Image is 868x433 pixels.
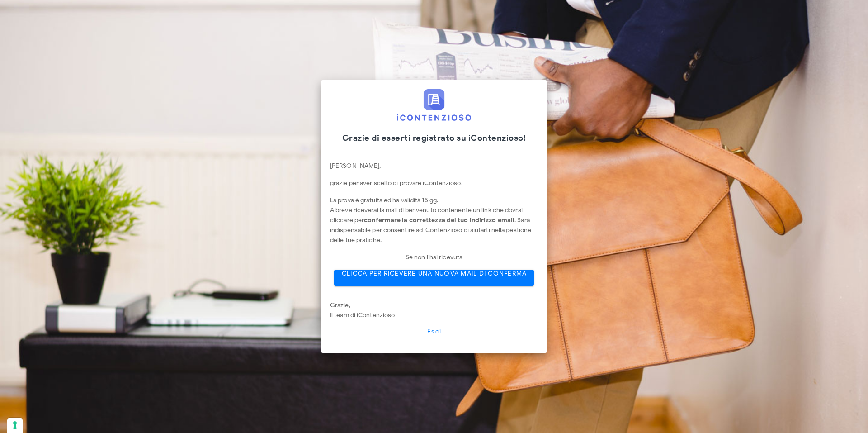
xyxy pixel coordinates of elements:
[427,328,441,335] span: Esci
[330,178,538,188] p: grazie per aver scelto di provare iContenzioso!
[330,252,538,262] p: Se non l’hai ricevuta
[334,270,534,286] button: CLICCA PER RICEVERE UNA NUOVA MAIL DI CONFERMA
[330,300,538,320] p: Grazie, Il team di iContenzioso
[7,418,23,433] button: Le tue preferenze relative al consenso per le tecnologie di tracciamento
[330,133,538,143] h1: Grazie di esserti registrato su iContenzioso!
[330,161,538,171] p: [PERSON_NAME],
[364,216,514,224] strong: confermare la correttezza del tuo indirizzo email
[330,195,538,245] p: La prova è gratuita ed ha validità 15 gg. A breve riceverai la mail di benvenuto contenente un li...
[420,328,448,344] button: Esci
[397,89,471,121] img: logo-text-2l-2x.png
[341,270,527,277] span: CLICCA PER RICEVERE UNA NUOVA MAIL DI CONFERMA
